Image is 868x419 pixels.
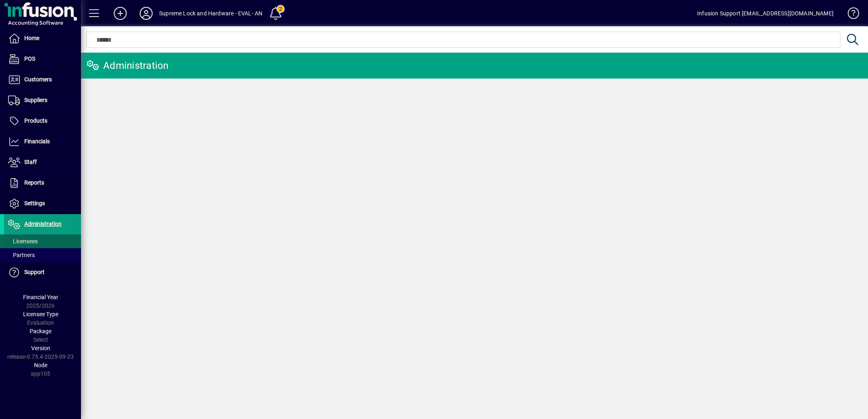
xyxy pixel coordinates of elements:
[24,35,39,41] span: Home
[24,159,37,165] span: Staff
[4,173,81,193] a: Reports
[30,328,51,334] span: Package
[24,269,45,275] span: Support
[23,311,58,317] span: Licensee Type
[24,76,52,83] span: Customers
[24,200,45,206] span: Settings
[4,90,81,111] a: Suppliers
[8,238,38,245] span: Licensees
[4,194,81,214] a: Settings
[842,2,858,28] a: Knowledge Base
[34,362,47,368] span: Node
[159,7,262,20] div: Supreme Lock and Hardware - EVAL- AN
[24,138,50,145] span: Financials
[4,132,81,152] a: Financials
[4,111,81,131] a: Products
[697,7,834,20] div: Infusion Support [EMAIL_ADDRESS][DOMAIN_NAME]
[24,221,62,227] span: Administration
[4,152,81,172] a: Staff
[24,179,44,186] span: Reports
[31,345,50,351] span: Version
[133,6,159,21] button: Profile
[4,70,81,90] a: Customers
[24,117,47,124] span: Products
[4,28,81,49] a: Home
[8,252,35,258] span: Partners
[107,6,133,21] button: Add
[4,262,81,283] a: Support
[4,248,81,262] a: Partners
[4,234,81,248] a: Licensees
[4,49,81,69] a: POS
[87,59,169,72] div: Administration
[23,294,58,300] span: Financial Year
[24,97,47,103] span: Suppliers
[24,55,35,62] span: POS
